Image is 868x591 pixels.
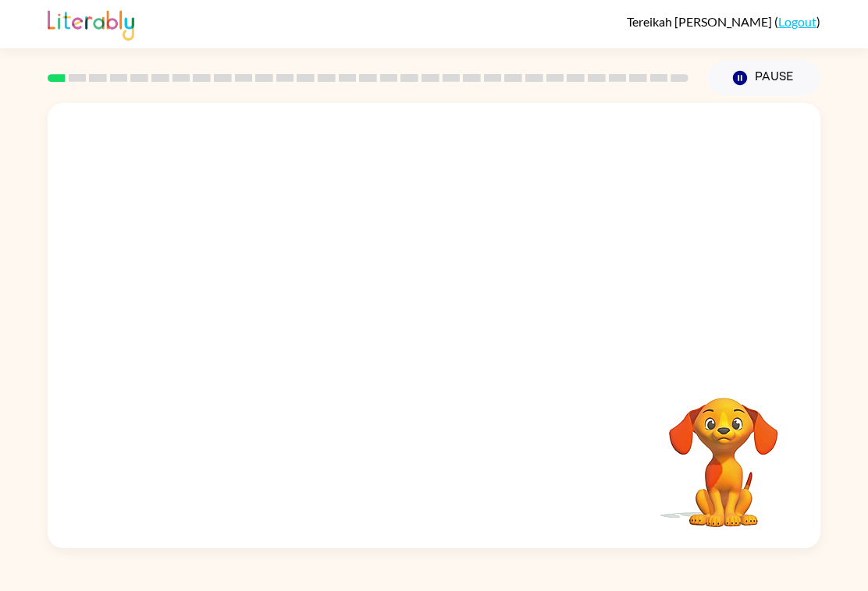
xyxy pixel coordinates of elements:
a: Logout [778,14,816,29]
span: Tereikah [PERSON_NAME] [627,14,774,29]
div: ( ) [627,14,820,29]
img: Literably [48,6,134,41]
video: Your browser must support playing .mp4 files to use Literably. Please try using another browser. [646,373,802,529]
button: Pause [707,60,820,96]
